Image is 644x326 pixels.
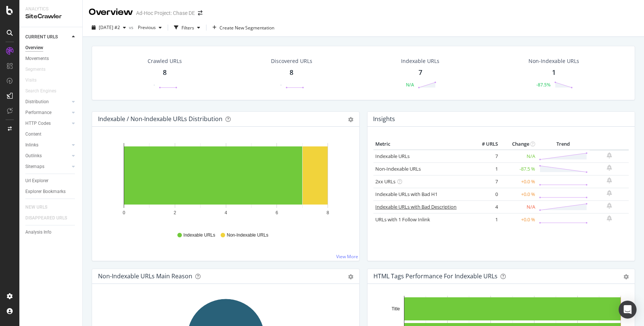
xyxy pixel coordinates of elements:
text: 2 [174,210,176,215]
div: Open Intercom Messenger [619,301,637,319]
div: Non-Indexable URLs [528,57,579,65]
a: Visits [25,76,44,84]
div: - [154,82,155,88]
div: bell-plus [607,215,612,221]
a: Url Explorer [25,177,77,185]
td: 4 [470,200,500,213]
text: 8 [326,210,329,215]
div: SiteCrawler [25,12,76,21]
a: Outlinks [25,152,70,160]
div: bell-plus [607,152,612,158]
button: [DATE] #2 [89,22,129,34]
td: 0 [470,188,500,200]
a: Indexable URLs [375,153,410,159]
button: Previous [135,22,165,34]
div: 8 [163,68,167,77]
div: Segments [25,66,45,73]
div: N/A [406,82,414,88]
div: 7 [419,68,422,77]
div: Ad-Hoc Project: Chase DE [136,9,195,17]
div: Inlinks [25,141,38,149]
div: HTML Tags Performance for Indexable URLs [373,272,498,280]
a: Sitemaps [25,163,70,171]
a: Indexable URLs with Bad Description [375,203,457,210]
div: 1 [552,68,556,77]
div: bell-plus [607,203,612,209]
a: View More [336,253,358,260]
div: CURRENT URLS [25,33,58,41]
td: 1 [470,213,500,226]
div: -87.5% [536,82,550,88]
div: Content [25,130,41,138]
a: Analysis Info [25,228,77,236]
div: arrow-right-arrow-left [198,10,202,16]
td: N/A [500,150,537,163]
a: Performance [25,109,70,117]
div: gear [624,274,629,279]
a: Distribution [25,98,70,106]
div: Url Explorer [25,177,48,185]
div: Indexable URLs [401,57,439,65]
div: Sitemaps [25,163,44,171]
th: Metric [373,139,470,150]
a: URLs with 1 Follow Inlink [375,216,430,223]
td: N/A [500,200,537,213]
td: +0.0 % [500,188,537,200]
text: Title [392,306,400,311]
td: -87.5 % [500,162,537,175]
div: Analysis Info [25,228,51,236]
text: 6 [275,210,278,215]
a: Indexable URLs with Bad H1 [375,191,438,197]
div: Search Engines [25,87,56,95]
svg: A chart. [98,139,353,225]
span: Previous [135,24,156,31]
span: Create New Segmentation [220,25,274,31]
div: HTTP Codes [25,120,51,127]
span: vs [129,24,135,31]
a: Content [25,130,77,138]
div: Crawled URLs [148,57,182,65]
span: Non-Indexable URLs [227,232,268,238]
div: bell-plus [607,165,612,171]
a: NEW URLS [25,203,55,211]
div: Distribution [25,98,49,106]
div: - [280,82,282,88]
h4: Insights [373,114,395,124]
a: Inlinks [25,141,70,149]
td: 7 [470,150,500,163]
span: Indexable URLs [183,232,215,238]
td: +0.0 % [500,175,537,188]
div: Explorer Bookmarks [25,188,66,196]
div: gear [348,117,353,122]
div: Outlinks [25,152,42,160]
a: Non-Indexable URLs [375,165,421,172]
div: DISAPPEARED URLS [25,214,67,222]
a: DISAPPEARED URLS [25,214,75,222]
a: Explorer Bookmarks [25,188,77,196]
th: # URLS [470,139,500,150]
div: gear [348,274,353,279]
a: CURRENT URLS [25,33,70,41]
a: 2xx URLs [375,178,395,185]
div: Indexable / Non-Indexable URLs Distribution [98,115,222,123]
th: Trend [537,139,590,150]
td: 7 [470,175,500,188]
a: Search Engines [25,87,64,95]
div: Overview [25,44,43,52]
a: HTTP Codes [25,120,70,127]
a: Segments [25,66,53,73]
text: 4 [225,210,227,215]
span: 2025 Sep. 4th #2 [99,24,120,31]
div: Discovered URLs [271,57,312,65]
div: Visits [25,76,37,84]
div: Filters [181,25,194,31]
button: Filters [171,22,203,34]
td: +0.0 % [500,213,537,226]
th: Change [500,139,537,150]
div: NEW URLS [25,203,47,211]
div: bell-plus [607,177,612,183]
div: Movements [25,55,49,63]
button: Create New Segmentation [209,22,277,34]
div: Analytics [25,6,76,12]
